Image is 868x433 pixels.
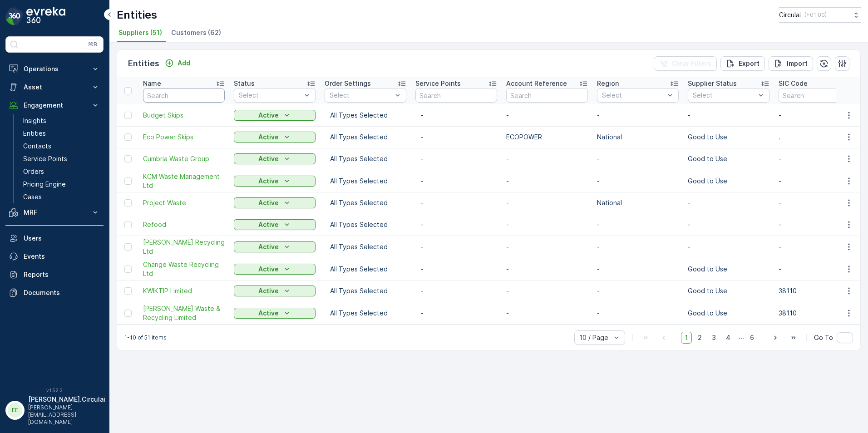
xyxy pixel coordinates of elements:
[597,242,679,251] p: -
[688,133,769,142] p: Good to Use
[26,7,65,25] img: logo_dark-DEwI_e13.png
[506,79,567,88] p: Account Reference
[330,91,392,100] p: Select
[23,192,42,202] p: Cases
[258,198,279,207] p: Active
[178,59,190,68] p: Add
[506,242,588,251] p: -
[681,332,692,344] span: 1
[23,180,66,189] p: Pricing Engine
[258,242,279,251] p: Active
[20,165,104,178] a: Orders
[124,310,132,317] div: Toggle Row Selected
[421,242,492,251] p: -
[506,309,588,318] p: -
[5,395,104,426] button: EE[PERSON_NAME].Circulai[PERSON_NAME][EMAIL_ADDRESS][DOMAIN_NAME]
[688,198,769,207] p: -
[143,304,225,322] a: Melton Waste & Recycling Limited
[597,220,679,229] p: -
[124,221,132,228] div: Toggle Row Selected
[143,111,225,120] span: Budget Skips
[654,56,717,71] button: Clear Filters
[117,8,157,22] p: Entities
[779,220,860,229] p: -
[597,177,679,186] p: -
[258,133,279,142] p: Active
[688,309,769,318] p: Good to Use
[597,265,679,274] p: -
[143,172,225,190] a: KCM Waste Management Ltd
[688,242,769,251] p: -
[5,284,104,302] a: Documents
[330,111,401,120] p: All Types Selected
[330,198,401,207] p: All Types Selected
[5,7,24,25] img: logo
[143,154,225,163] span: Cumbria Waste Group
[597,198,679,207] p: National
[5,96,104,114] button: Engagement
[20,140,104,153] a: Contacts
[23,142,51,151] p: Contacts
[421,286,492,295] p: -
[597,309,679,318] p: -
[739,59,759,68] p: Export
[24,101,85,110] p: Engagement
[814,333,833,342] span: Go To
[330,133,401,142] p: All Types Selected
[20,178,104,191] a: Pricing Engine
[124,334,167,341] p: 1-10 of 51 items
[234,308,316,319] button: Active
[506,111,588,120] p: -
[506,177,588,186] p: -
[124,266,132,273] div: Toggle Row Selected
[506,286,588,295] p: -
[234,285,316,296] button: Active
[421,154,492,163] p: -
[769,56,813,71] button: Import
[506,88,588,103] input: Search
[421,220,492,229] p: -
[597,154,679,163] p: -
[234,219,316,230] button: Active
[330,154,401,163] p: All Types Selected
[688,79,737,88] p: Supplier Status
[779,111,860,120] p: -
[5,266,104,284] a: Reports
[20,191,104,203] a: Cases
[325,79,371,88] p: Order Settings
[415,79,461,88] p: Service Points
[506,220,588,229] p: -
[171,28,221,37] span: Customers (62)
[234,153,316,164] button: Active
[708,332,720,344] span: 3
[23,154,67,163] p: Service Points
[5,203,104,221] button: MRF
[118,28,162,37] span: Suppliers (51)
[28,404,105,426] p: [PERSON_NAME][EMAIL_ADDRESS][DOMAIN_NAME]
[421,177,492,186] p: -
[24,234,100,243] p: Users
[143,260,225,278] span: Change Waste Recycling Ltd
[143,198,225,207] a: Project Waste
[234,197,316,208] button: Active
[688,177,769,186] p: Good to Use
[143,286,225,295] a: KWIKTIP Limited
[5,60,104,78] button: Operations
[24,208,85,217] p: MRF
[779,88,860,103] input: Search
[330,265,401,274] p: All Types Selected
[124,287,132,295] div: Toggle Row Selected
[330,286,401,295] p: All Types Selected
[330,177,401,186] p: All Types Selected
[143,220,225,229] a: Refood
[722,332,735,344] span: 4
[506,265,588,274] p: -
[5,229,104,247] a: Users
[20,114,104,127] a: Insights
[88,41,97,48] p: ⌘B
[143,133,225,142] a: Eco Power Skips
[779,286,860,295] p: 38110
[23,167,44,176] p: Orders
[597,111,679,120] p: -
